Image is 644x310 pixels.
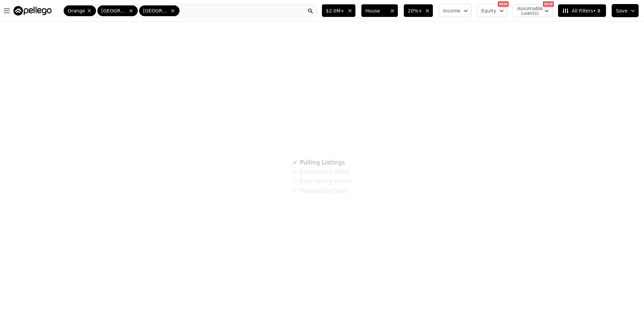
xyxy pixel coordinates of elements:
span: House [365,7,387,14]
div: Estimating ARVs [293,167,349,177]
div: Estimating Rents [293,177,351,186]
span: ✓ [293,187,298,194]
span: $2.0M+ [326,7,345,14]
div: NEW [543,1,554,7]
span: [GEOGRAPHIC_DATA] [143,7,169,14]
div: NEW [498,1,509,7]
span: Orange [68,7,85,14]
div: Populating Data [293,186,348,195]
span: ✓ [293,159,298,166]
img: Pellego [13,6,52,15]
span: 20%+ [408,7,422,14]
div: Pulling Listings [293,158,345,167]
button: Equity [477,4,507,17]
span: All Filters • 8 [562,7,600,14]
span: Assumable Loan(s) [517,6,539,15]
button: House [361,4,398,17]
span: Equity [481,7,496,14]
span: ✓ [293,178,298,185]
button: 20%+ [404,4,433,17]
span: Income [443,7,460,14]
button: Income [439,4,472,17]
button: Assumable Loan(s) [513,4,552,17]
span: [GEOGRAPHIC_DATA] [101,7,127,14]
button: $2.0M+ [322,4,356,17]
span: ✓ [293,168,298,175]
span: Save [616,7,627,14]
button: Save [612,4,639,17]
button: All Filters• 8 [558,4,606,17]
